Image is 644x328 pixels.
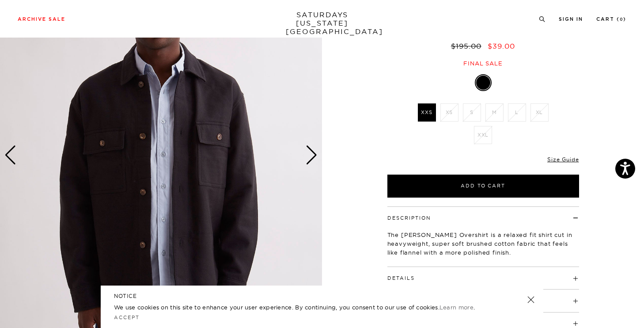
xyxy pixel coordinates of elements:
[559,17,583,22] a: Sign In
[114,303,499,312] p: We use cookies on this site to enhance your user experience. By continuing, you consent to our us...
[286,11,359,36] a: SATURDAYS[US_STATE][GEOGRAPHIC_DATA]
[547,156,579,163] a: Size Guide
[387,276,415,281] button: Details
[387,216,431,221] button: Description
[114,292,530,300] h5: NOTICE
[488,42,515,50] span: $39.00
[451,42,485,50] del: $195.00
[439,304,474,311] a: Learn more
[18,17,65,22] a: Archive Sale
[306,145,318,165] div: Next slide
[620,18,623,22] small: 0
[114,314,140,320] a: Accept
[386,60,580,67] div: Final sale
[387,175,579,198] button: Add to Cart
[596,17,626,22] a: Cart (0)
[4,145,16,165] div: Previous slide
[418,103,436,122] label: XXS
[387,230,579,257] p: The [PERSON_NAME] Overshirt is a relaxed fit shirt cut in heavyweight, super soft brushed cotton ...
